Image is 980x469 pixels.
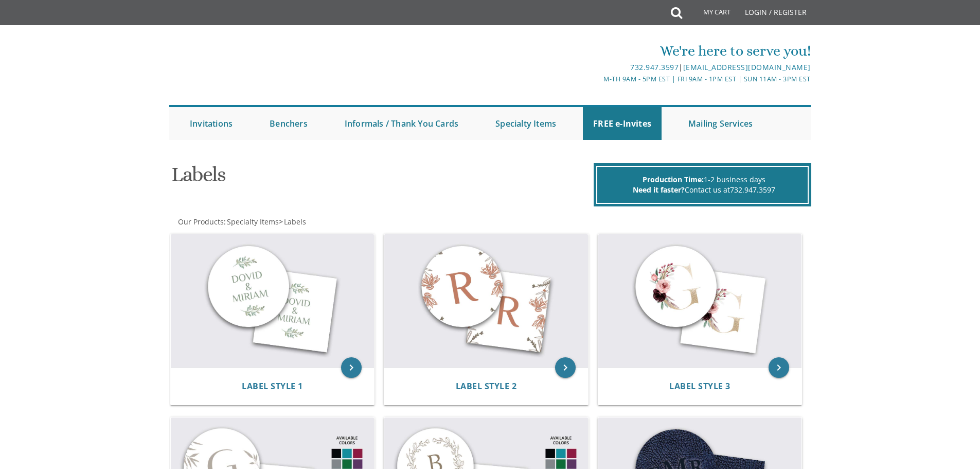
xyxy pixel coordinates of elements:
div: : [169,217,490,227]
span: Need it faster? [633,185,685,195]
a: Labels [283,217,306,227]
a: Specialty Items [226,217,279,227]
a: keyboard_arrow_right [341,357,362,378]
a: Label Style 2 [456,381,517,391]
a: Benchers [259,107,318,140]
div: We're here to serve you! [384,41,811,61]
a: Invitations [180,107,243,140]
span: Label Style 1 [242,380,303,392]
span: Label Style 2 [456,380,517,392]
a: Label Style 1 [242,381,303,391]
div: | [384,61,811,74]
a: Informals / Thank You Cards [334,107,469,140]
a: Mailing Services [678,107,763,140]
span: Production Time: [643,175,704,184]
span: Label Style 3 [669,380,730,392]
img: Label Style 3 [598,234,802,368]
a: My Cart [681,1,738,27]
span: Specialty Items [227,217,279,227]
a: Specialty Items [485,107,566,140]
h1: Labels [171,163,591,194]
span: > [279,217,306,227]
a: FREE e-Invites [583,107,662,140]
a: Label Style 3 [669,381,730,391]
a: 732.947.3597 [730,185,775,195]
a: keyboard_arrow_right [555,357,576,378]
a: Our Products [177,217,224,227]
p: 1-2 business days Contact us at [613,175,795,195]
span: Labels [284,217,306,227]
a: 732.947.3597 [630,62,679,72]
img: Label Style 2 [384,234,588,368]
a: keyboard_arrow_right [769,357,789,378]
div: M-Th 9am - 5pm EST | Fri 9am - 1pm EST | Sun 11am - 3pm EST [384,74,811,84]
img: Label Style 1 [171,234,375,368]
a: [EMAIL_ADDRESS][DOMAIN_NAME] [683,62,811,72]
